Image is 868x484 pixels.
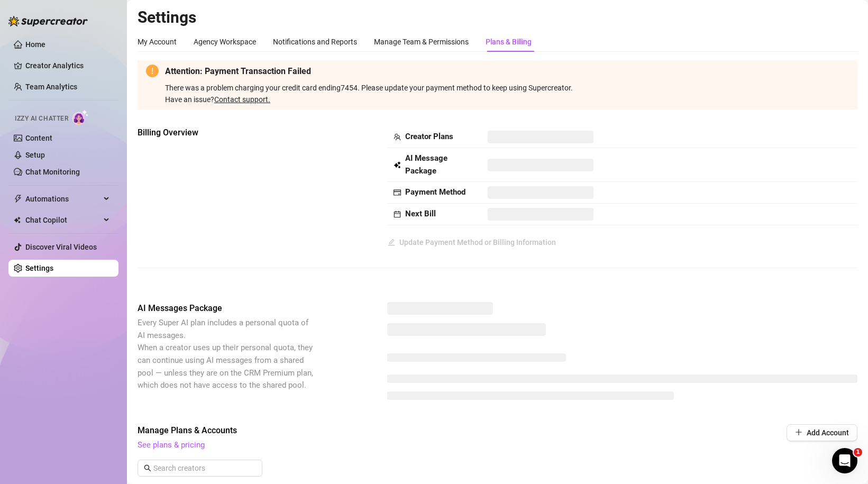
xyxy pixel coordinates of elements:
[832,448,857,473] iframe: Intercom live chat
[144,464,151,472] span: search
[273,36,357,48] div: Notifications and Reports
[405,153,447,176] strong: AI Message Package
[25,168,80,176] a: Chat Monitoring
[405,187,465,197] strong: Payment Method
[25,134,52,142] a: Content
[138,424,715,437] span: Manage Plans & Accounts
[146,65,159,77] span: exclamation-circle
[153,462,248,474] input: Search creators
[14,195,22,203] span: thunderbolt
[405,132,453,141] strong: Creator Plans
[854,448,862,456] span: 1
[25,190,100,207] span: Automations
[807,428,849,437] span: Add Account
[394,133,401,141] span: team
[25,83,77,91] a: Team Analytics
[138,440,205,450] a: See plans & pricing
[374,36,469,48] div: Manage Team & Permissions
[72,109,89,125] img: AI Chatter
[387,234,556,251] button: Update Payment Method or Billing Information
[795,428,802,436] span: plus
[486,36,532,48] div: Plans & Billing
[405,209,436,218] strong: Next Bill
[138,302,315,315] span: AI Messages Package
[138,318,313,390] span: Every Super AI plan includes a personal quota of AI messages. When a creator uses up their person...
[15,114,68,124] span: Izzy AI Chatter
[214,95,270,104] a: Contact support.
[165,84,849,105] span: There was a problem charging your credit card ending 7454 . Please update your payment method to ...
[165,94,849,105] div: Have an issue?
[8,16,88,26] img: logo-BBDzfeDw.svg
[25,212,100,229] span: Chat Copilot
[25,57,110,74] a: Creator Analytics
[25,264,53,272] a: Settings
[394,211,401,218] span: calendar
[25,243,97,251] a: Discover Viral Videos
[194,36,256,48] div: Agency Workspace
[787,424,857,441] button: Add Account
[138,126,315,139] span: Billing Overview
[25,40,45,49] a: Home
[14,216,21,224] img: Chat Copilot
[394,189,401,196] span: credit-card
[165,66,311,76] strong: Attention: Payment Transaction Failed
[25,151,45,159] a: Setup
[138,7,857,28] h2: Settings
[138,36,177,48] div: My Account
